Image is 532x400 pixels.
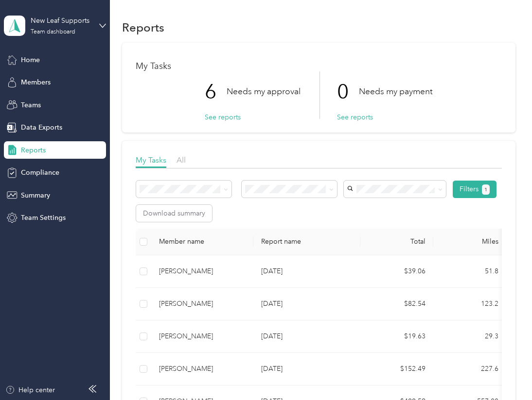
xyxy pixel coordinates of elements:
span: Members [21,77,51,87]
button: See reports [337,112,373,122]
p: Needs my approval [227,85,301,98]
th: Report name [253,229,360,255]
td: $152.49 [360,353,433,385]
p: [DATE] [261,331,353,342]
div: Member name [159,237,246,246]
span: Team Settings [21,213,66,223]
button: See reports [205,112,241,122]
td: 29.3 [433,320,506,353]
h1: My Tasks [136,61,502,71]
span: Home [21,55,40,65]
td: $82.54 [360,288,433,320]
p: [DATE] [261,299,353,309]
div: [PERSON_NAME] [159,364,246,374]
p: 0 [337,71,359,112]
div: [PERSON_NAME] [159,299,246,309]
button: Filters1 [453,181,497,198]
div: [PERSON_NAME] [159,266,246,277]
td: $39.06 [360,255,433,288]
button: Download summary [136,205,212,222]
div: Miles [441,237,498,246]
td: 51.8 [433,255,506,288]
button: Help center [5,385,55,395]
td: $19.63 [360,320,433,353]
td: 227.6 [433,353,506,385]
div: Team dashboard [31,29,75,35]
span: Compliance [21,167,59,178]
th: Member name [151,229,253,255]
span: My Tasks [136,155,166,165]
span: All [177,155,186,165]
span: Data Exports [21,122,62,133]
span: 1 [484,185,487,194]
div: New Leaf Supports [31,16,91,26]
iframe: Everlance-gr Chat Button Frame [478,346,532,400]
button: 1 [482,184,490,195]
p: 6 [205,71,227,112]
td: 123.2 [433,288,506,320]
span: Teams [21,100,41,110]
div: Total [368,237,426,246]
p: [DATE] [261,266,353,277]
p: [DATE] [261,364,353,374]
span: Summary [21,190,50,200]
div: [PERSON_NAME] [159,331,246,342]
p: Needs my payment [359,85,432,98]
h1: Reports [122,22,164,33]
span: Reports [21,145,46,155]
